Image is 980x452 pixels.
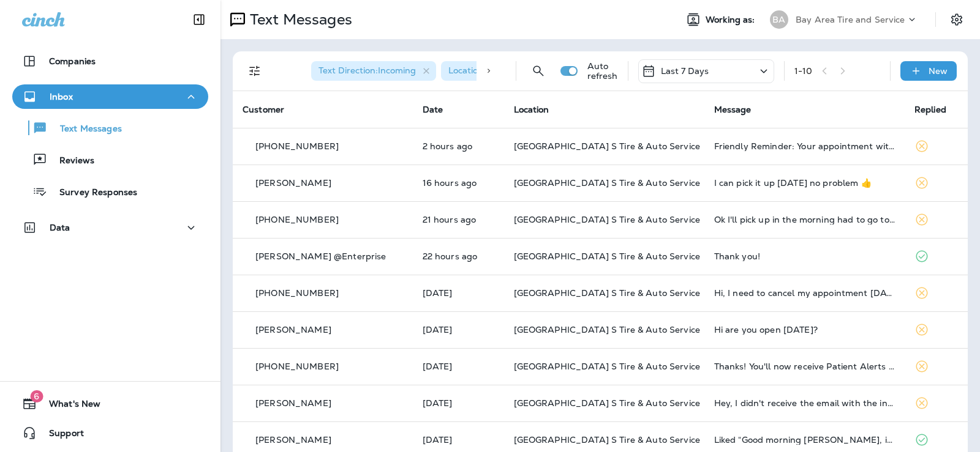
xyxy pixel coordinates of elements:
div: Thanks! You'll now receive Patient Alerts from Privia Health. Msg&data rates may apply. Txt HELP ... [714,361,895,371]
button: Reviews [12,147,208,172]
button: Settings [946,9,968,31]
button: Text Messages [12,115,208,141]
span: Date [423,104,443,115]
p: Sep 5, 2025 09:49 AM [423,361,494,371]
p: Reviews [47,155,94,167]
span: [GEOGRAPHIC_DATA] S Tire & Auto Service [514,177,700,188]
p: [PERSON_NAME] [255,325,331,335]
button: Inbox [12,84,208,109]
p: [PERSON_NAME] @Enterprise [255,251,386,261]
div: Text Direction:Incoming [311,61,436,81]
p: [PERSON_NAME] [255,178,331,188]
p: Data [50,223,70,232]
p: Sep 3, 2025 08:07 AM [423,435,494,445]
span: Replied [914,104,946,115]
div: Hi, I need to cancel my appointment today at 8am for the RAV4 under Mirna Rivas. Sorry for late n... [714,288,895,298]
p: Text Messages [245,10,352,29]
p: Sep 8, 2025 01:03 PM [423,215,494,224]
p: Sep 3, 2025 11:12 AM [423,398,494,408]
span: Support [37,428,84,443]
span: [GEOGRAPHIC_DATA] S Tire & Auto Service [514,324,700,335]
div: Hi are you open today? [714,325,895,335]
button: Companies [12,49,208,73]
p: New [929,66,948,76]
span: Location : [GEOGRAPHIC_DATA] S Tire & Auto Service [448,65,669,76]
span: [GEOGRAPHIC_DATA] S Tire & Auto Service [514,214,700,225]
span: Working as: [706,15,758,25]
span: 6 [30,390,43,402]
div: Location:[GEOGRAPHIC_DATA] S Tire & Auto Service [441,61,661,81]
p: [PHONE_NUMBER] [255,141,339,151]
span: [GEOGRAPHIC_DATA] S Tire & Auto Service [514,434,700,445]
p: [PHONE_NUMBER] [255,215,339,224]
p: Auto refresh [587,61,618,81]
p: Sep 8, 2025 07:42 AM [423,288,494,298]
button: Search Messages [526,59,551,83]
span: [GEOGRAPHIC_DATA] S Tire & Auto Service [514,141,700,152]
span: Text Direction : Incoming [318,65,416,76]
p: [PHONE_NUMBER] [255,361,339,371]
p: Inbox [50,92,73,102]
button: Filters [243,59,267,83]
p: Sep 8, 2025 06:01 PM [423,178,494,188]
p: Text Messages [48,124,122,135]
div: BA [770,10,788,29]
div: I can pick it up tomorrow no problem 👍 [714,178,895,188]
button: Data [12,215,208,240]
span: [GEOGRAPHIC_DATA] S Tire & Auto Service [514,398,700,409]
button: 6What's New [12,391,208,416]
span: [GEOGRAPHIC_DATA] S Tire & Auto Service [514,361,700,372]
div: 1 - 10 [794,66,813,76]
button: Collapse Sidebar [182,7,216,32]
span: Customer [243,104,284,115]
div: Liked “Good morning Jennifer, it's Rick at Bay Area Tire. Just confirming your appointment today ... [714,435,895,445]
p: Sep 9, 2025 07:31 AM [423,141,494,151]
span: [GEOGRAPHIC_DATA] S Tire & Auto Service [514,251,700,262]
div: Friendly Reminder: Your appointment with Bay Area Tire & Service - Gaithersburg is booked for Sep... [714,141,895,151]
p: Survey Responses [47,187,137,199]
div: Thank you! [714,251,895,261]
span: [GEOGRAPHIC_DATA] S Tire & Auto Service [514,287,700,298]
p: Sep 8, 2025 11:31 AM [423,251,494,261]
button: Survey Responses [12,179,208,204]
span: What's New [37,399,100,413]
div: Ok I'll pick up in the morning had to go to a job site [714,215,895,224]
p: [PERSON_NAME] [255,398,331,408]
span: Message [714,104,752,115]
p: Companies [49,56,96,66]
span: Location [514,104,549,115]
div: Hey, I didn't receive the email with the information [714,398,895,408]
p: Bay Area Tire and Service [796,15,905,24]
p: [PERSON_NAME] [255,435,331,445]
p: Last 7 Days [661,66,709,76]
p: [PHONE_NUMBER] [255,288,339,298]
p: Sep 7, 2025 01:22 PM [423,325,494,335]
button: Support [12,421,208,445]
